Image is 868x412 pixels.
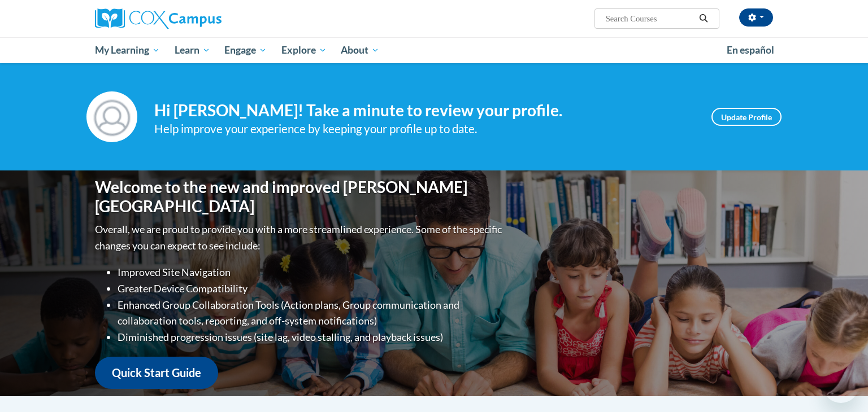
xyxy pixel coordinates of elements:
div: Main menu [78,37,790,63]
li: Enhanced Group Collaboration Tools (Action plans, Group communication and collaboration tools, re... [118,297,505,330]
a: En español [719,38,782,62]
a: My Learning [88,37,167,63]
img: Cox Campus [95,8,222,29]
a: Cox Campus [95,8,310,29]
li: Diminished progression issues (site lag, video stalling, and playback issues) [118,329,505,345]
h1: Welcome to the new and improved [PERSON_NAME][GEOGRAPHIC_DATA] [95,178,505,216]
span: En español [727,44,774,56]
h4: Hi [PERSON_NAME]! Take a minute to review your profile. [154,101,695,120]
a: Quick Start Guide [95,357,218,389]
li: Greater Device Compatibility [118,280,505,297]
a: Engage [217,37,274,63]
button: Search [695,12,712,25]
li: Improved Site Navigation [118,264,505,280]
div: Help improve your experience by keeping your profile up to date. [154,120,695,138]
a: About [334,37,387,63]
span: Learn [175,43,210,57]
span: Engage [224,43,267,57]
span: Explore [281,43,327,57]
a: Learn [167,37,218,63]
iframe: Button to launch messaging window [823,367,859,403]
input: Search Courses [605,12,695,25]
button: Account Settings [739,8,773,27]
p: Overall, we are proud to provide you with a more streamlined experience. Some of the specific cha... [95,221,505,254]
span: My Learning [95,43,160,57]
img: Profile Image [86,91,137,142]
a: Update Profile [711,108,782,126]
span: About [341,43,379,57]
a: Explore [274,37,334,63]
